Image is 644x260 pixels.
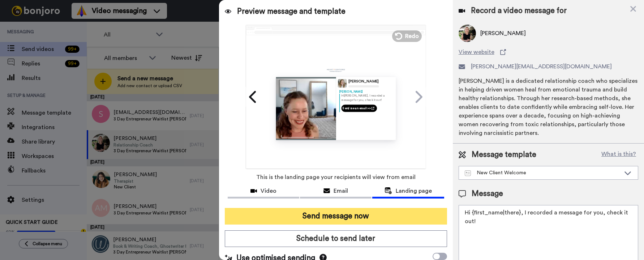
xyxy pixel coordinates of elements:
button: What is this? [599,149,638,160]
span: Message [472,188,503,199]
span: Email [334,187,348,195]
div: New Client Welcome [465,169,621,176]
span: Video [261,187,276,195]
a: Send me an email >> [341,105,377,112]
img: 32728514-1e21-48f5-a6cb-217c4a7492cb [326,66,346,74]
button: Send message now [225,208,447,225]
span: [PERSON_NAME][EMAIL_ADDRESS][DOMAIN_NAME] [471,62,612,71]
div: [PERSON_NAME] [339,89,392,93]
span: Landing page [396,187,432,195]
button: Schedule to send later [225,230,447,247]
span: View website [459,48,494,56]
div: [PERSON_NAME] [348,79,379,84]
div: [PERSON_NAME] is a dedicated relationship coach who specializes in helping driven women heal from... [459,77,638,137]
span: Message template [472,149,536,160]
p: Hi [PERSON_NAME] , I recorded a message for you, check it out! [341,94,392,102]
img: Profile Image [338,79,347,88]
img: Message-temps.svg [465,170,471,176]
span: This is the landing page your recipients will view from email [256,169,416,185]
img: player-controls-full.svg [276,133,336,140]
a: View website [459,48,638,56]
